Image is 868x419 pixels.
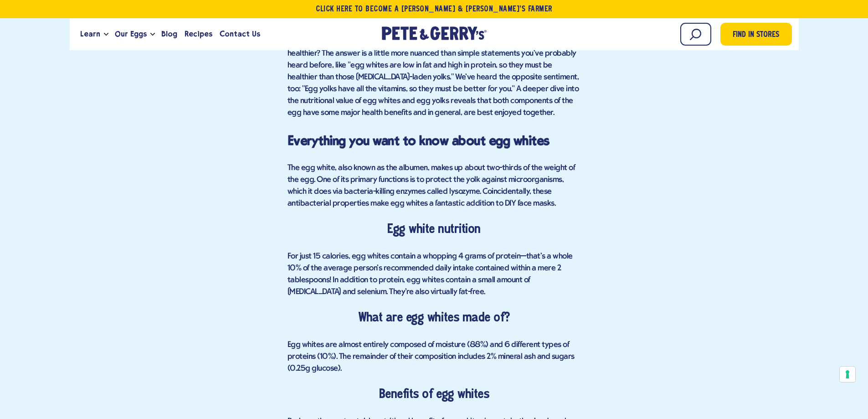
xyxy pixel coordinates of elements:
span: Find in Stores [733,29,779,41]
span: Egg whites are almost entirely composed of moisture (88%) and 6 different types of proteins (10%)... [288,341,575,373]
strong: Egg white nutrition [387,224,481,236]
button: Open the dropdown menu for Learn [104,33,108,36]
span: Recipes [185,28,212,40]
button: Your consent preferences for tracking technologies [840,367,855,382]
input: Search [680,23,711,46]
button: Open the dropdown menu for Our Eggs [150,33,155,36]
span: Blog [161,28,177,40]
a: Contact Us [216,22,264,47]
span: For just 15 calories, egg whites contain a whopping 4 grams of protein—that's a whole 10% of the ... [288,252,573,296]
span: Contact Us [220,28,260,40]
span: High on the list of the world's most frequently asked questions about eggs is the age-old quandar... [288,26,579,117]
span: The egg white, also known as the albumen, makes up about two-thirds of the weight of the egg. One... [288,164,575,208]
a: Find in Stores [720,23,792,46]
span: Learn [80,28,100,40]
span: Our Eggs [115,28,147,40]
strong: Benefits of egg whites [379,389,489,401]
a: Recipes [181,22,216,47]
a: Learn [77,22,104,47]
strong: What are egg whites made of? [358,312,509,324]
a: Our Eggs [111,22,150,47]
strong: Everything you want to know about egg whites [288,133,550,148]
a: Blog [158,22,181,47]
